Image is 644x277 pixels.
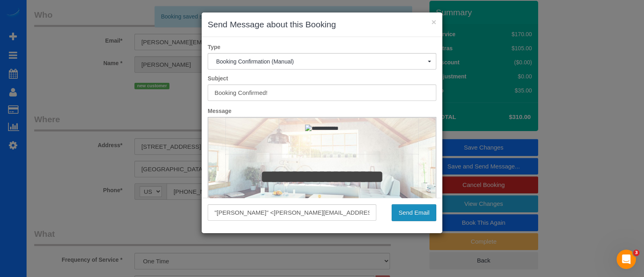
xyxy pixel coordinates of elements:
[617,250,636,269] iframe: Intercom live chat
[202,74,442,82] label: Subject
[208,18,436,31] h3: Send Message about this Booking
[208,53,436,70] button: Booking Confirmation (Manual)
[202,107,442,115] label: Message
[202,43,442,51] label: Type
[431,18,436,26] button: ×
[208,117,436,243] iframe: Rich Text Editor, editor1
[216,58,428,65] span: Booking Confirmation (Manual)
[392,204,436,221] button: Send Email
[208,84,436,101] input: Subject
[633,250,640,256] span: 3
